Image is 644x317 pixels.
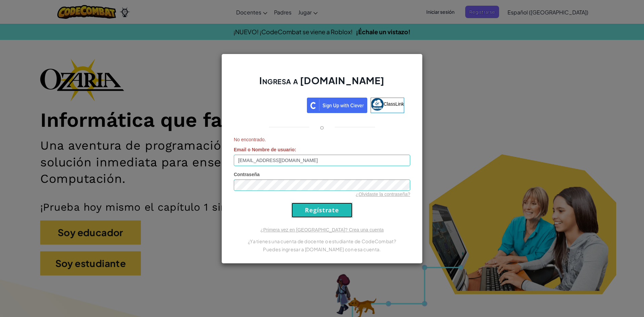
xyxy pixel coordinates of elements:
[234,147,294,152] span: Email o Nombre de usuario
[234,136,410,143] span: No encontrado.
[260,227,384,232] a: ¿Primera vez en [GEOGRAPHIC_DATA]? Crea una cuenta
[234,245,410,253] p: Puedes ingresar a [DOMAIN_NAME] con esa cuenta.
[384,101,404,106] span: ClassLink
[320,123,324,131] p: o
[236,97,307,112] iframe: Botón de Acceder con Google
[234,172,260,177] span: Contraseña
[291,203,353,218] input: Regístrate
[356,192,410,197] a: ¿Olvidaste la contraseña?
[371,98,384,111] img: classlink-logo-small.png
[234,74,410,94] h2: Ingresa a [DOMAIN_NAME]
[234,237,410,245] p: ¿Ya tienes una cuenta de docente o estudiante de CodeCombat?
[307,98,367,113] img: clever_sso_button@2x.png
[234,146,296,153] label: :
